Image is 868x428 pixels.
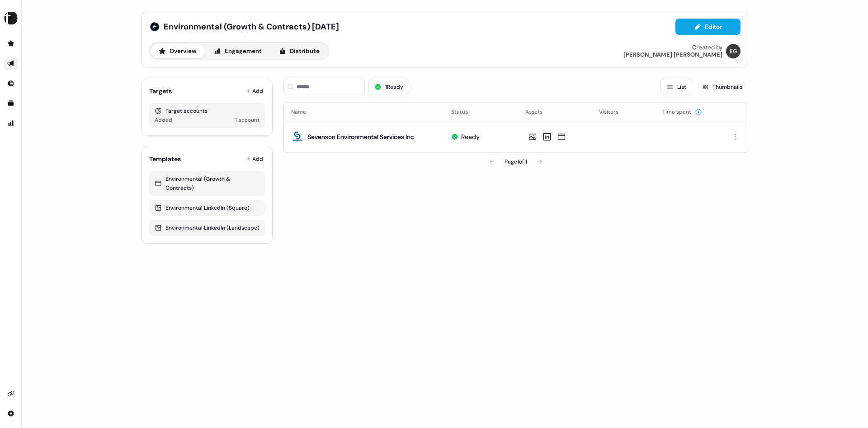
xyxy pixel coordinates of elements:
[692,44,722,51] div: Created by
[151,44,204,58] button: Overview
[368,79,409,95] button: 1Ready
[599,104,629,120] button: Visitors
[675,19,741,35] button: Editor
[155,106,259,115] div: Target accounts
[149,154,181,164] div: Templates
[623,51,722,58] div: [PERSON_NAME] [PERSON_NAME]
[726,44,741,58] img: Erica
[164,21,339,32] span: Environmental (Growth & Contracts) [DATE]
[4,406,18,421] a: Go to integrations
[206,44,269,58] button: Engagement
[244,153,265,165] button: Add
[4,96,18,111] a: Go to templates
[155,203,259,212] div: Environmental LinkedIn (Square)
[307,132,414,141] div: Sevenson Environmental Services Inc
[4,116,18,130] a: Go to attribution
[155,174,259,192] div: Environmental (Growth & Contracts)
[235,115,259,125] div: 1 account
[155,115,172,125] div: Added
[291,104,317,120] button: Name
[4,36,18,51] a: Go to prospects
[675,23,741,33] a: Editor
[660,79,692,95] button: List
[4,76,18,91] a: Go to Inbound
[4,56,18,71] a: Go to outbound experience
[696,79,748,95] button: Thumbnails
[4,386,18,401] a: Go to integrations
[461,132,480,141] div: Ready
[662,104,702,120] button: Time spent
[149,87,172,96] div: Targets
[518,103,592,121] th: Assets
[505,157,527,166] div: Page 1 of 1
[451,104,479,120] button: Status
[244,85,265,97] button: Add
[271,44,327,58] button: Distribute
[155,223,259,232] div: Environmental LinkedIn (Landscape)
